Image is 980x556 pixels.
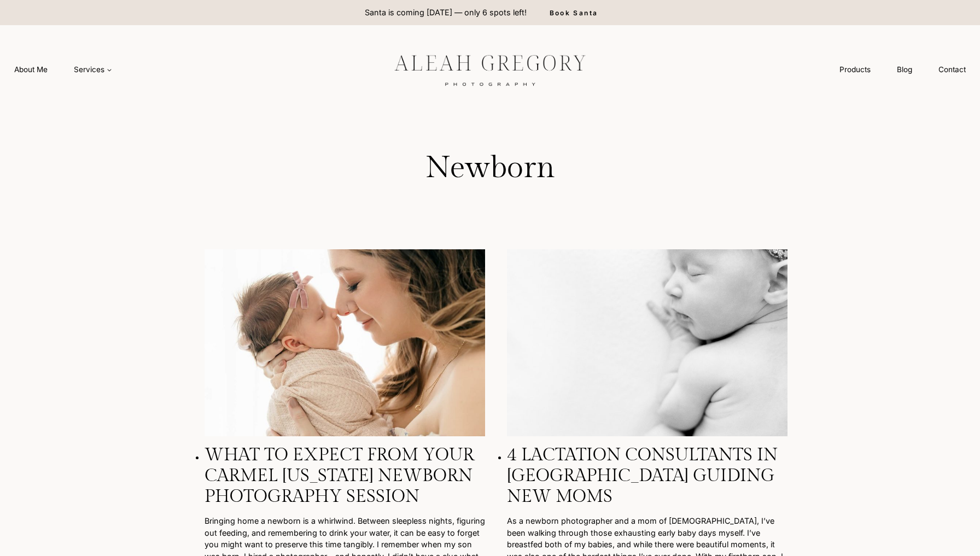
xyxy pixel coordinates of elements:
a: 4 Lactation Consultants In [GEOGRAPHIC_DATA] Guiding New Moms [507,444,778,507]
a: About Me [1,60,61,80]
a: Contact [925,60,979,80]
a: Services [61,60,125,80]
a: Blog [884,60,925,80]
a: What to Expect from Your Carmel Indiana Newborn Photography Session [205,249,485,436]
a: What to Expect from Your Carmel [US_STATE] Newborn Photography Session [205,444,474,507]
nav: Primary [1,60,125,80]
span: Services [74,64,112,75]
img: Mother snuggling baby girl wrapped in pink blanket [205,249,485,436]
h1: Newborn [425,150,555,186]
nav: Secondary [826,60,979,80]
img: aleah gregory logo [367,46,613,92]
a: 4 Lactation Consultants In Indianapolis Guiding New Moms [507,249,787,436]
p: Santa is coming [DATE] — only 6 spots left! [365,7,527,19]
a: Products [826,60,884,80]
img: Sleeping baby with jeweled headband [507,249,787,436]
